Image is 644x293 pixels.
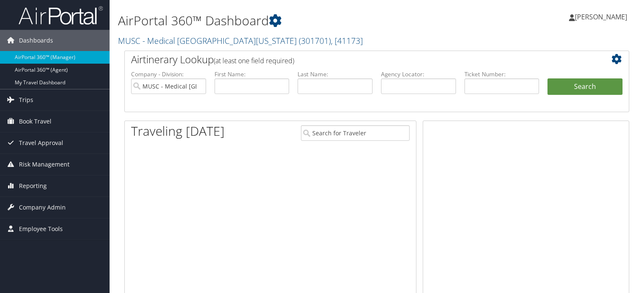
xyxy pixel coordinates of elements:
[19,89,33,110] span: Trips
[131,122,225,140] h1: Traveling [DATE]
[19,154,70,175] span: Risk Management
[19,111,51,132] span: Book Travel
[331,35,363,46] span: , [ 41173 ]
[214,56,294,65] span: (at least one field required)
[301,125,410,141] input: Search for Traveler
[118,35,363,46] a: MUSC - Medical [GEOGRAPHIC_DATA][US_STATE]
[381,70,456,78] label: Agency Locator:
[118,12,463,30] h1: AirPortal 360™ Dashboard
[299,35,331,46] span: ( 301701 )
[19,197,66,218] span: Company Admin
[464,70,539,78] label: Ticket Number:
[131,52,580,67] h2: Airtinerary Lookup
[547,78,623,95] button: Search
[19,132,63,153] span: Travel Approval
[19,175,47,196] span: Reporting
[19,218,63,239] span: Employee Tools
[298,70,373,78] label: Last Name:
[215,70,290,78] label: First Name:
[19,5,103,25] img: airportal-logo.png
[131,70,206,78] label: Company - Division:
[569,4,636,30] a: [PERSON_NAME]
[575,12,627,22] span: [PERSON_NAME]
[19,30,53,51] span: Dashboards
